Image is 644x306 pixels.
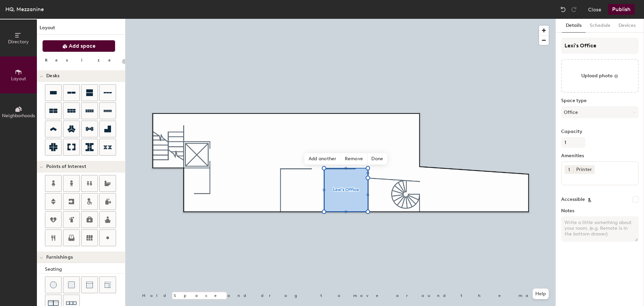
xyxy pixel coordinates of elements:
[46,73,59,79] span: Desks
[2,113,35,119] span: Neighborhoods
[560,6,567,13] img: Undo
[561,129,639,134] label: Capacity
[561,106,639,118] button: Office
[81,276,98,293] button: Couch (middle)
[46,164,86,169] span: Points of Interest
[305,153,341,165] span: Add another
[42,40,115,52] button: Add space
[573,165,595,174] div: Printer
[561,197,585,202] label: Accessible
[46,255,73,260] span: Furnishings
[367,153,387,165] span: Done
[588,4,601,15] button: Close
[586,19,614,33] button: Schedule
[69,43,96,49] span: Add space
[565,165,573,174] button: 1
[99,276,116,293] button: Couch (corner)
[45,266,125,273] div: Seating
[608,4,635,15] button: Publish
[533,289,549,299] button: Help
[68,281,75,288] img: Cushion
[561,98,639,103] label: Space type
[571,6,577,13] img: Redo
[86,281,93,288] img: Couch (middle)
[45,57,119,63] div: Resize
[8,39,29,45] span: Directory
[45,276,62,293] button: Stool
[37,24,125,35] h1: Layout
[614,19,640,33] button: Devices
[341,153,368,165] span: Remove
[5,5,44,13] div: HQ, Mezzanine
[63,276,80,293] button: Cushion
[568,166,570,173] span: 1
[561,153,639,159] label: Amenities
[562,19,586,33] button: Details
[561,59,639,93] button: Upload photo
[50,281,57,288] img: Stool
[104,281,111,288] img: Couch (corner)
[561,208,639,214] label: Notes
[11,76,26,82] span: Layout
